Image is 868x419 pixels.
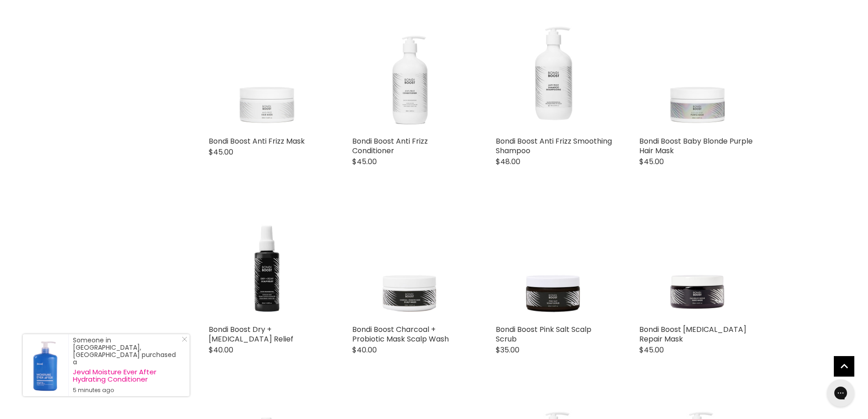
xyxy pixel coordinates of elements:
[23,334,68,396] a: Visit product page
[639,156,664,167] span: $45.00
[73,387,180,394] small: 5 minutes ago
[209,147,233,157] span: $45.00
[639,136,753,156] a: Bondi Boost Baby Blonde Purple Hair Mask
[209,345,233,355] span: $40.00
[496,156,520,167] span: $48.00
[496,136,612,156] a: Bondi Boost Anti Frizz Smoothing Shampoo
[178,336,187,346] a: Close Notification
[496,204,612,320] img: Bondi Boost Pink Salt Scalp Scrub
[209,16,325,132] img: Bondi Boost Anti Frizz Mask
[209,204,325,320] img: Bondi Boost Dry + Itchy Scalp Relief
[639,345,664,355] span: $45.00
[352,16,468,132] img: Bondi Boost Anti Frizz Conditioner
[496,324,591,344] a: Bondi Boost Pink Salt Scalp Scrub
[639,324,746,344] a: Bondi Boost [MEDICAL_DATA] Repair Mask
[639,204,755,320] img: Bondi Boost Dandruff Repair Mask
[352,324,449,344] a: Bondi Boost Charcoal + Probiotic Mask Scalp Wash
[182,336,187,342] svg: Close Icon
[352,156,377,167] span: $45.00
[73,368,180,383] a: Jeval Moisture Ever After Hydrating Conditioner
[352,136,428,156] a: Bondi Boost Anti Frizz Conditioner
[496,16,612,132] img: Bondi Boost Anti Frizz Smoothing Shampoo
[209,136,305,146] a: Bondi Boost Anti Frizz Mask
[639,16,755,132] img: Bondi Boost Baby Blonde Purple Hair Mask
[822,376,859,410] iframe: Gorgias live chat messenger
[352,204,468,320] img: Bondi Boost Charcoal + Probiotic Mask Scalp Wash
[496,345,519,355] span: $35.00
[209,324,293,344] a: Bondi Boost Dry + [MEDICAL_DATA] Relief
[73,336,180,394] div: Someone in [GEOGRAPHIC_DATA], [GEOGRAPHIC_DATA] purchased a
[352,345,377,355] span: $40.00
